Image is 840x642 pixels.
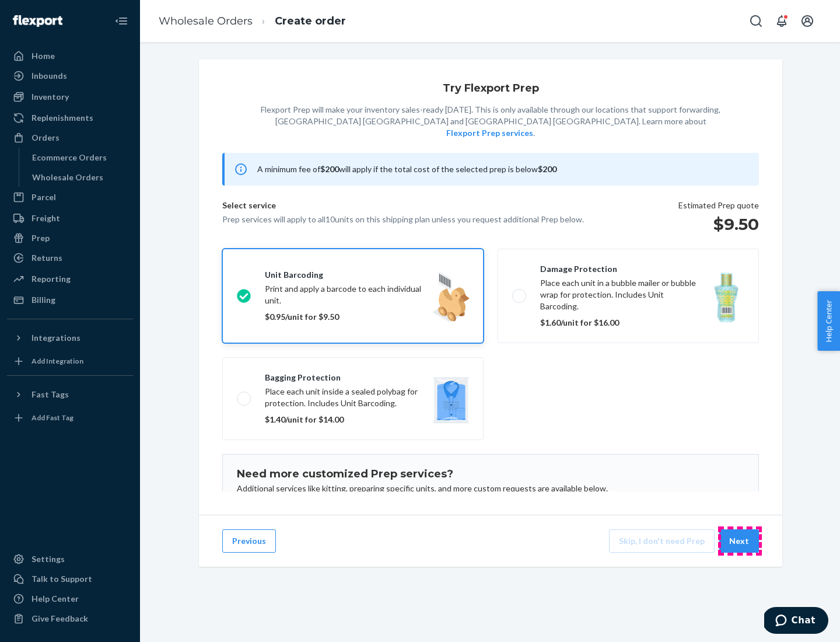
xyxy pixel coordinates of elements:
[26,168,134,187] a: Wholesale Orders
[7,570,133,588] button: Talk to Support
[32,191,56,203] div: Parcel
[32,112,93,124] div: Replenishments
[446,127,533,139] button: Flexport Prep services
[744,9,768,33] button: Open Search Box
[32,172,103,183] div: Wholesale Orders
[538,164,556,174] b: $200
[609,529,715,553] button: Skip, I don't need Prep
[159,15,253,27] a: Wholesale Orders
[257,164,556,174] span: A minimum fee of will apply if the total cost of the selected prep is below
[7,47,133,65] a: Home
[32,613,88,624] div: Give Feedback
[7,249,133,267] a: Returns
[32,212,60,224] div: Freight
[32,413,73,423] div: Add Fast Tag
[261,104,720,139] p: Flexport Prep will make your inventory sales-ready [DATE]. This is only available through our loc...
[7,229,133,247] a: Prep
[32,132,60,144] div: Orders
[32,252,62,264] div: Returns
[7,550,133,568] a: Settings
[222,214,584,225] p: Prep services will apply to all 10 units on this shipping plan unless you request additional Prep...
[110,9,133,33] button: Close Navigation
[7,589,133,608] a: Help Center
[7,128,133,147] a: Orders
[237,483,744,494] p: Additional services like kitting, preparing specific units, and more custom requests are availabl...
[32,389,69,400] div: Fast Tags
[7,385,133,404] button: Fast Tags
[26,148,134,167] a: Ecommerce Orders
[817,291,840,351] button: Help Center
[222,200,584,214] p: Select service
[443,83,539,95] h1: Try Flexport Prep
[32,232,50,244] div: Prep
[719,529,759,553] button: Next
[32,356,83,366] div: Add Integration
[7,188,133,207] a: Parcel
[7,109,133,127] a: Replenishments
[7,88,133,106] a: Inventory
[7,209,133,228] a: Freight
[222,529,276,553] button: Previous
[275,15,346,27] a: Create order
[7,270,133,288] a: Reporting
[32,50,55,62] div: Home
[678,200,759,211] p: Estimated Prep quote
[32,593,79,605] div: Help Center
[7,67,133,85] a: Inbounds
[32,70,67,82] div: Inbounds
[32,553,65,565] div: Settings
[7,329,133,347] button: Integrations
[678,214,759,235] h1: $9.50
[764,607,828,636] iframe: Opens a widget where you can chat to one of our agents
[32,152,107,163] div: Ecommerce Orders
[32,332,80,344] div: Integrations
[13,15,62,27] img: Flexport logo
[32,91,69,103] div: Inventory
[7,609,133,628] button: Give Feedback
[7,409,133,427] a: Add Fast Tag
[796,9,819,33] button: Open account menu
[32,573,92,585] div: Talk to Support
[770,9,793,33] button: Open notifications
[7,291,133,309] a: Billing
[7,352,133,371] a: Add Integration
[320,164,339,174] b: $200
[237,469,744,480] h1: Need more customized Prep services?
[149,4,355,39] ol: breadcrumbs
[32,273,71,285] div: Reporting
[32,294,55,306] div: Billing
